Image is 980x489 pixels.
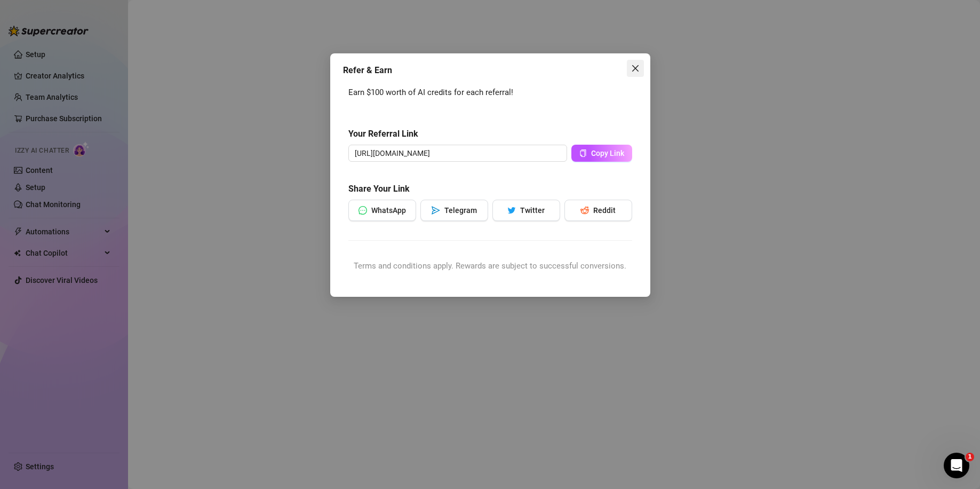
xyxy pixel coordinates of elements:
[627,60,644,77] button: Close
[944,453,969,478] iframe: Intercom live chat
[444,206,477,215] span: Telegram
[358,206,367,215] span: message
[343,64,638,77] div: Refer & Earn
[591,149,624,157] span: Copy Link
[966,453,974,461] span: 1
[507,206,516,215] span: twitter
[348,183,632,195] h5: Share Your Link
[371,206,406,215] span: WhatsApp
[348,128,632,140] h5: Your Referral Link
[631,64,640,73] span: close
[520,206,545,215] span: Twitter
[579,149,587,157] span: copy
[593,206,616,215] span: Reddit
[580,206,589,215] span: reddit
[348,200,416,221] button: messageWhatsApp
[420,200,488,221] button: sendTelegram
[571,145,632,162] button: Copy Link
[348,260,632,273] div: Terms and conditions apply. Rewards are subject to successful conversions.
[432,206,440,215] span: send
[348,86,632,99] div: Earn $100 worth of AI credits for each referral!
[492,200,560,221] button: twitterTwitter
[627,64,644,73] span: Close
[564,200,632,221] button: redditReddit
